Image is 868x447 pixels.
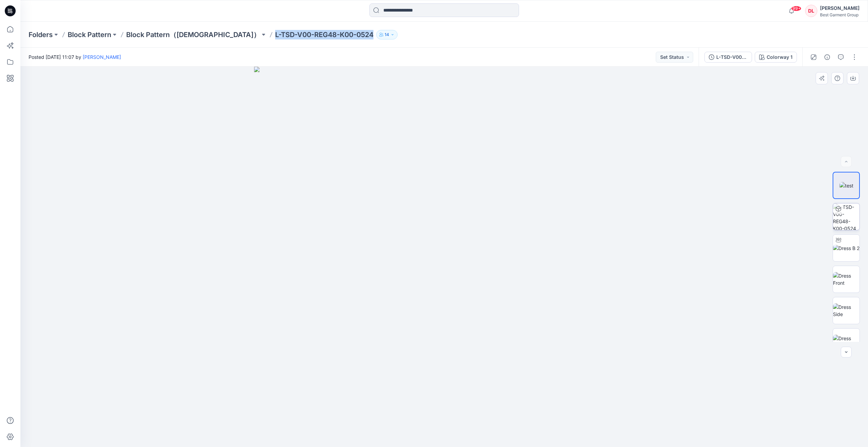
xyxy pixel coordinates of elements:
[704,52,752,63] button: L-TSD-V00-REG48-K00-0524
[805,5,817,17] div: DL
[820,4,859,12] div: [PERSON_NAME]
[126,30,260,39] a: Block Pattern（[DEMOGRAPHIC_DATA]）
[385,31,389,38] p: 14
[755,52,797,63] button: Colorway 1
[716,53,748,61] div: L-TSD-V00-REG48-K00-0524
[29,30,53,39] a: Folders
[376,30,398,39] button: 14
[68,30,111,39] a: Block Pattern
[839,182,853,189] img: test
[83,54,121,60] a: [PERSON_NAME]
[822,52,833,63] button: Details
[833,272,859,286] img: Dress Front
[820,12,859,17] div: Best Garment Group
[275,30,373,39] p: L-TSD-V00-REG48-K00-0524
[833,335,859,349] img: Dress Back
[833,303,859,318] img: Dress Side
[767,53,792,61] div: Colorway 1
[791,6,801,11] span: 99+
[29,53,121,61] span: Posted [DATE] 11:07 by
[254,67,634,447] img: eyJhbGciOiJIUzI1NiIsImtpZCI6IjAiLCJzbHQiOiJzZXMiLCJ0eXAiOiJKV1QifQ.eyJkYXRhIjp7InR5cGUiOiJzdG9yYW...
[833,203,859,230] img: L-TSD-V00-REG48-K00-0524 Colorway 1
[833,245,859,252] img: Dress B 2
